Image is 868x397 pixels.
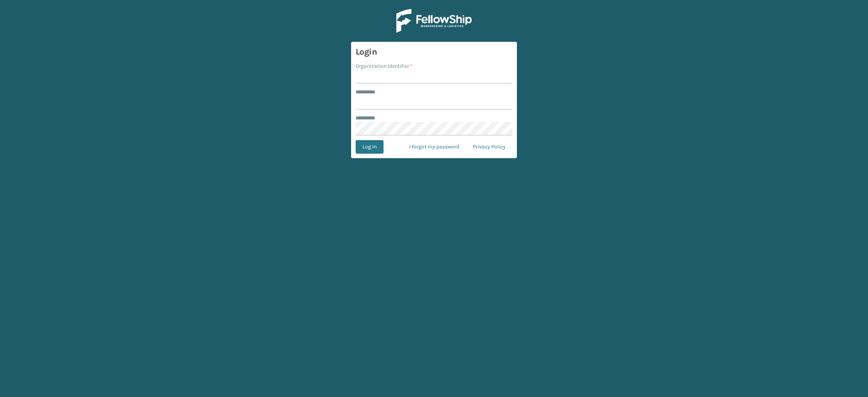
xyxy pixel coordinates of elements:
button: Log In [356,140,384,154]
label: Organization Identifier [356,62,413,70]
img: Logo [396,9,472,33]
h3: Login [356,46,512,58]
a: Privacy Policy [466,140,512,154]
a: I forgot my password [402,140,466,154]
